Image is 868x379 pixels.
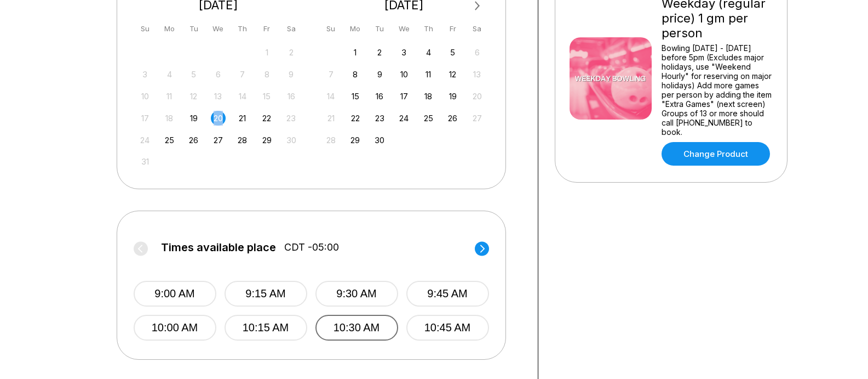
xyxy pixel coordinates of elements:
div: Choose Thursday, August 21st, 2025 [235,111,250,126]
div: Bowling [DATE] - [DATE] before 5pm (Excludes major holidays, use "Weekend Hourly" for reserving o... [662,43,773,137]
div: Choose Tuesday, August 26th, 2025 [186,133,201,148]
span: CDT -05:00 [284,241,339,253]
div: Not available Thursday, August 7th, 2025 [235,67,250,82]
div: Choose Thursday, September 4th, 2025 [421,45,436,60]
img: Weekday (regular price) 1 gm per person [570,37,652,120]
div: Not available Friday, August 15th, 2025 [260,89,274,104]
button: 9:15 AM [225,281,307,307]
div: Su [137,21,152,36]
div: Not available Saturday, August 23rd, 2025 [284,111,298,126]
div: Not available Thursday, August 14th, 2025 [235,89,250,104]
div: Not available Sunday, August 24th, 2025 [137,133,152,148]
div: Th [421,21,436,36]
div: Not available Saturday, September 20th, 2025 [470,89,485,104]
button: 10:00 AM [134,315,216,341]
div: Choose Wednesday, September 24th, 2025 [396,111,411,126]
div: Tu [372,21,387,36]
div: Choose Wednesday, August 27th, 2025 [211,133,226,148]
div: Choose Monday, September 22nd, 2025 [348,111,363,126]
div: Not available Monday, August 18th, 2025 [162,111,177,126]
button: 9:30 AM [315,281,398,307]
div: Choose Tuesday, September 30th, 2025 [372,133,387,148]
div: Choose Thursday, August 28th, 2025 [235,133,250,148]
div: Choose Thursday, September 11th, 2025 [421,67,436,82]
div: Not available Sunday, September 14th, 2025 [324,89,338,104]
div: Choose Tuesday, August 19th, 2025 [186,111,201,126]
div: Not available Friday, August 8th, 2025 [260,67,274,82]
div: Mo [162,21,177,36]
div: Not available Wednesday, August 13th, 2025 [211,89,226,104]
div: Not available Wednesday, August 6th, 2025 [211,67,226,82]
button: 9:45 AM [406,281,489,307]
button: 10:15 AM [225,315,307,341]
div: Choose Wednesday, September 10th, 2025 [396,67,411,82]
div: Sa [284,21,298,36]
div: Not available Saturday, September 13th, 2025 [470,67,485,82]
button: 9:00 AM [134,281,216,307]
div: Choose Friday, August 22nd, 2025 [260,111,274,126]
button: 10:30 AM [315,315,398,341]
div: Not available Saturday, September 6th, 2025 [470,45,485,60]
div: Not available Sunday, August 17th, 2025 [137,111,152,126]
div: Not available Monday, August 11th, 2025 [162,89,177,104]
div: month 2025-09 [322,44,486,148]
div: Not available Sunday, August 3rd, 2025 [137,67,152,82]
div: Choose Thursday, September 18th, 2025 [421,89,436,104]
div: Su [324,21,338,36]
button: 10:45 AM [406,315,489,341]
div: Choose Monday, September 15th, 2025 [348,89,363,104]
div: Choose Friday, August 29th, 2025 [260,133,274,148]
div: Not available Saturday, August 16th, 2025 [284,89,298,104]
div: Choose Friday, September 26th, 2025 [445,111,460,126]
div: Not available Saturday, August 30th, 2025 [284,133,298,148]
div: Th [235,21,250,36]
div: Choose Wednesday, September 17th, 2025 [396,89,411,104]
div: Not available Saturday, September 27th, 2025 [470,111,485,126]
div: Choose Friday, September 5th, 2025 [445,45,460,60]
div: Choose Tuesday, September 16th, 2025 [372,89,387,104]
div: Tu [186,21,201,36]
div: month 2025-08 [136,44,301,169]
div: Not available Sunday, September 28th, 2025 [324,133,338,148]
div: Sa [470,21,485,36]
div: Choose Thursday, September 25th, 2025 [421,111,436,126]
div: Choose Tuesday, September 23rd, 2025 [372,111,387,126]
div: Choose Wednesday, August 20th, 2025 [211,111,226,126]
div: Not available Sunday, September 7th, 2025 [324,67,338,82]
div: Choose Friday, September 19th, 2025 [445,89,460,104]
div: Not available Tuesday, August 12th, 2025 [186,89,201,104]
div: Not available Sunday, August 10th, 2025 [137,89,152,104]
div: Not available Sunday, August 31st, 2025 [137,154,152,169]
div: We [211,21,226,36]
div: Not available Saturday, August 2nd, 2025 [284,45,298,60]
div: Choose Tuesday, September 9th, 2025 [372,67,387,82]
div: Not available Saturday, August 9th, 2025 [284,67,298,82]
div: Mo [348,21,363,36]
div: We [396,21,411,36]
div: Choose Friday, September 12th, 2025 [445,67,460,82]
div: Not available Monday, August 4th, 2025 [162,67,177,82]
div: Choose Monday, August 25th, 2025 [162,133,177,148]
div: Not available Friday, August 1st, 2025 [260,45,274,60]
div: Choose Monday, September 1st, 2025 [348,45,363,60]
div: Not available Sunday, September 21st, 2025 [324,111,338,126]
div: Not available Tuesday, August 5th, 2025 [186,67,201,82]
a: Change Product [662,142,770,166]
div: Choose Tuesday, September 2nd, 2025 [372,45,387,60]
div: Fr [445,21,460,36]
div: Choose Monday, September 29th, 2025 [348,133,363,148]
div: Choose Monday, September 8th, 2025 [348,67,363,82]
div: Fr [260,21,274,36]
span: Times available place [161,241,276,253]
div: Choose Wednesday, September 3rd, 2025 [396,45,411,60]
